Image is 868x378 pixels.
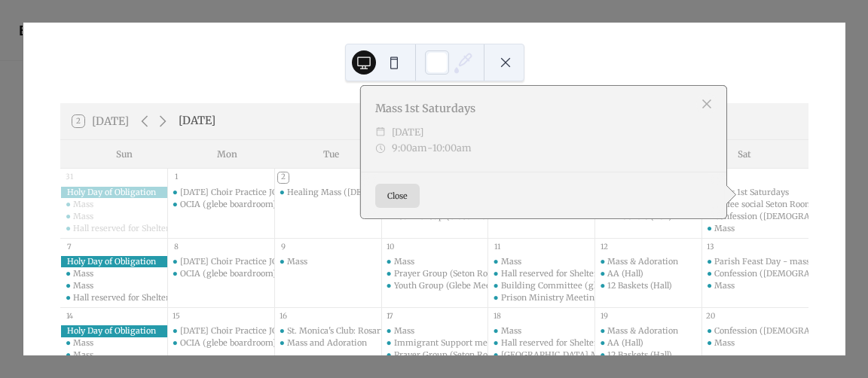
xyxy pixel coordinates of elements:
[492,242,503,252] div: 11
[360,101,726,117] div: Mass 1st Saturdays
[394,337,539,349] div: Immigrant Support meeting (office)
[394,280,536,291] div: Youth Group (Glebe Meeting Room)
[607,349,672,361] div: 12 Baskets (Hall)
[394,268,503,279] div: Prayer Group (Seton Room)
[392,124,423,140] span: [DATE]
[64,172,75,183] div: 31
[594,337,701,349] div: AA (Hall)
[701,337,808,349] div: Mass
[714,211,863,222] div: Confession ([DEMOGRAPHIC_DATA])
[167,325,274,337] div: Sunday Choir Practice JGilbert (Church)
[64,311,75,322] div: 14
[167,199,274,210] div: OCIA (glebe boardroom)
[171,242,182,252] div: 8
[501,337,625,349] div: Hall reserved for Shelter guests
[701,280,808,291] div: Mass
[287,187,447,198] div: Healing Mass ([DEMOGRAPHIC_DATA])
[73,280,93,291] div: Mass
[73,223,197,234] div: Hall reserved for Shelter guests
[180,187,405,198] div: [DATE] Choir Practice JGilbert ([DEMOGRAPHIC_DATA])
[60,199,167,210] div: Mass
[487,292,594,303] div: Prison Ministry Meeting (KoC Room)
[607,280,672,291] div: 12 Baskets (Hall)
[394,325,414,337] div: Mass
[274,256,381,267] div: Mass
[73,292,197,303] div: Hall reserved for Shelter guests
[501,325,521,337] div: Mass
[381,268,488,279] div: Prayer Group (Seton Room)
[714,268,863,279] div: Confession ([DEMOGRAPHIC_DATA])
[701,211,808,222] div: Confession (Church)
[60,187,167,198] div: Holy Day of Obligation
[180,337,277,349] div: OCIA (glebe boardroom)
[501,349,611,361] div: [GEOGRAPHIC_DATA] Mass
[381,256,488,267] div: Mass
[607,268,643,279] div: AA (Hall)
[278,242,289,252] div: 9
[705,242,716,252] div: 13
[73,337,93,349] div: Mass
[167,337,274,349] div: OCIA (glebe boardroom)
[714,337,735,349] div: Mass
[594,256,701,267] div: Mass & Adoration
[427,140,432,156] span: -
[375,124,386,140] div: ​
[701,256,808,267] div: Parish Feast Day - mass/hall opening (church/hall)
[73,211,93,222] div: Mass
[176,140,279,169] div: Mon
[701,223,808,234] div: Mass
[714,280,735,291] div: Mass
[60,349,167,361] div: Mass
[594,268,701,279] div: AA (Hall)
[375,140,386,156] div: ​
[501,292,649,303] div: Prison Ministry Meeting (KoC Room)
[60,211,167,222] div: Mass
[594,280,701,291] div: 12 Baskets (Hall)
[375,184,420,208] button: Close
[607,337,643,349] div: AA (Hall)
[385,311,396,322] div: 17
[60,256,167,267] div: Holy Day of Obligation
[73,268,93,279] div: Mass
[394,256,414,267] div: Mass
[274,337,381,349] div: Mass and Adoration
[487,256,594,267] div: Mass
[381,325,488,337] div: Mass
[492,311,503,322] div: 18
[701,199,808,210] div: Coffee social Seton Room (1st Saturdays)
[167,256,274,267] div: Sunday Choir Practice JGilbert (Church)
[501,268,625,279] div: Hall reserved for Shelter guests
[381,337,488,349] div: Immigrant Support meeting (office)
[60,268,167,279] div: Mass
[287,256,307,267] div: Mass
[714,223,735,234] div: Mass
[64,242,75,252] div: 7
[60,223,167,234] div: Hall reserved for Shelter guests
[392,140,427,156] span: 9:00am
[714,325,863,337] div: Confession ([DEMOGRAPHIC_DATA])
[701,268,808,279] div: Confession (Church)
[287,337,367,349] div: Mass and Adoration
[394,349,503,361] div: Prayer Group (Seton Room)
[60,325,167,337] div: Holy Day of Obligation
[278,311,289,322] div: 16
[280,140,383,169] div: Tue
[487,325,594,337] div: Mass
[385,242,396,252] div: 10
[594,325,701,337] div: Mass & Adoration
[180,256,405,267] div: [DATE] Choir Practice JGilbert ([DEMOGRAPHIC_DATA])
[432,140,472,156] span: 10:00am
[487,268,594,279] div: Hall reserved for Shelter guests
[501,280,659,291] div: Building Committee (glebe boardroom)
[705,311,716,322] div: 20
[599,311,610,322] div: 19
[278,172,289,183] div: 2
[487,349,594,361] div: St. Paul's Cemetery Mass
[171,311,182,322] div: 15
[180,268,277,279] div: OCIA (glebe boardroom)
[381,349,488,361] div: Prayer Group (Seton Room)
[501,256,521,267] div: Mass
[693,140,796,169] div: Sat
[594,349,701,361] div: 12 Baskets (Hall)
[73,199,93,210] div: Mass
